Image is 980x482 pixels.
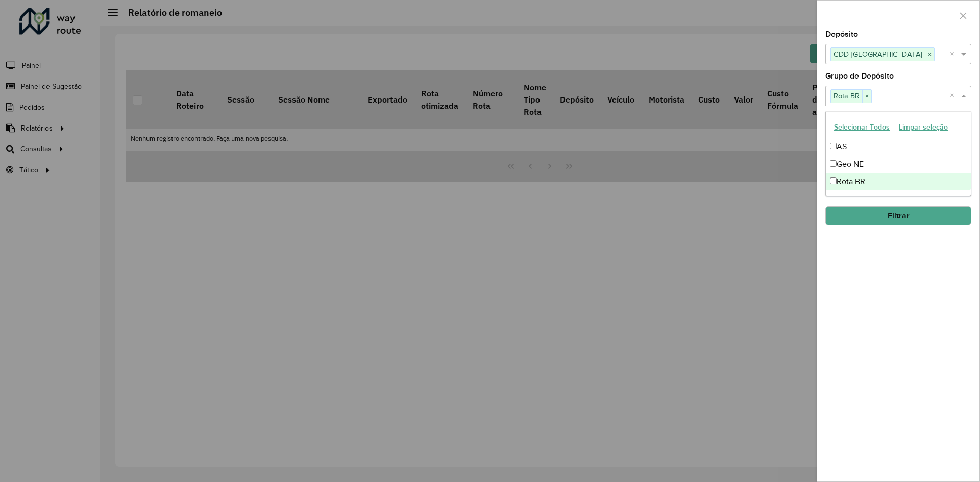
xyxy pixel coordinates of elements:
label: Grupo de Depósito [825,70,894,82]
span: × [925,48,934,61]
div: Geo NE [826,156,971,173]
span: Clear all [950,90,959,102]
span: CDD [GEOGRAPHIC_DATA] [831,48,925,60]
button: Filtrar [825,206,971,225]
ng-dropdown-panel: Options list [825,111,971,196]
label: Depósito [825,28,858,40]
button: Limpar seleção [894,119,952,135]
span: × [862,90,871,103]
div: AS [826,138,971,156]
span: Rota BR [831,90,862,102]
span: Clear all [950,48,959,60]
button: Selecionar Todos [829,119,894,135]
div: Rota BR [826,173,971,190]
